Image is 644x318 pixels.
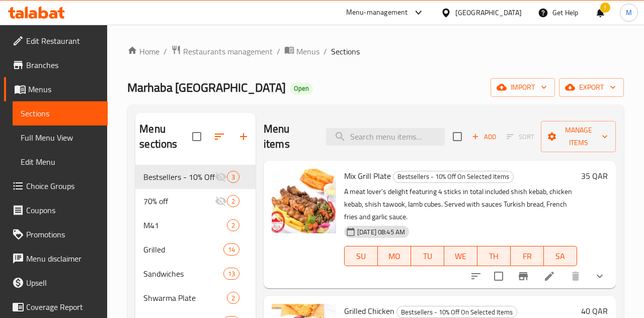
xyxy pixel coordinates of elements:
[171,45,273,58] a: Restaurants management
[139,121,192,152] h2: Menu sections
[224,245,239,255] span: 14
[470,131,498,143] span: Add
[4,222,108,246] a: Promotions
[548,249,573,264] span: SA
[231,124,256,149] button: Add section
[448,249,473,264] span: WE
[455,7,522,18] div: [GEOGRAPHIC_DATA]
[481,249,507,264] span: TH
[21,107,100,119] span: Sections
[581,169,608,183] h6: 35 QAR
[26,228,100,240] span: Promotions
[26,277,100,289] span: Upsell
[444,246,477,266] button: WE
[4,77,108,101] a: Menus
[594,270,606,282] svg: Show Choices
[544,246,577,266] button: SA
[143,195,215,207] span: 70% off
[415,249,440,264] span: TU
[26,204,100,216] span: Coupons
[223,243,239,256] div: items
[127,76,286,99] span: Marhaba [GEOGRAPHIC_DATA]
[397,306,517,318] span: Bestsellers - 10% Off On Selected Items
[186,126,207,147] span: Select all sections
[468,129,500,145] span: Add item
[183,45,273,57] span: Restaurants management
[21,132,100,144] span: Full Menu View
[272,169,336,233] img: Mix Grill Plate
[324,45,327,57] li: /
[227,219,239,231] div: items
[26,35,100,47] span: Edit Restaurant
[164,45,167,57] li: /
[515,249,540,264] span: FR
[581,304,608,318] h6: 40 QAR
[477,246,511,266] button: TH
[626,7,632,18] span: M
[227,197,239,206] span: 2
[4,53,108,77] a: Branches
[135,286,256,310] div: Shwarma Plate2
[344,168,391,183] span: Mix Grill Plate
[143,219,227,231] span: M41
[511,264,535,288] button: Branch-specific-item
[26,59,100,71] span: Branches
[464,264,488,288] button: sort-choices
[13,101,108,125] a: Sections
[344,185,577,223] p: A meat lover's delight featuring 4 sticks in total included shish kebab, chicken kebab, shish taw...
[378,246,411,266] button: MO
[488,266,509,287] span: Select to update
[215,195,227,207] svg: Inactive section
[559,78,624,97] button: export
[227,292,239,304] div: items
[447,126,468,147] span: Select section
[353,227,409,237] span: [DATE] 08:45 AM
[290,83,313,95] div: Open
[26,252,100,265] span: Menu disclaimer
[588,264,612,288] button: show more
[127,45,624,58] nav: breadcrumb
[21,156,100,168] span: Edit Menu
[227,221,239,230] span: 2
[227,171,239,183] div: items
[264,121,314,152] h2: Menu items
[331,45,360,57] span: Sections
[135,262,256,286] div: Sandwiches13
[567,81,616,94] span: export
[135,189,256,213] div: 70% off2
[346,7,408,19] div: Menu-management
[227,195,239,207] div: items
[511,246,544,266] button: FR
[326,128,445,146] input: search
[28,83,100,95] span: Menus
[143,171,215,183] span: Bestsellers - 10% Off On Selected Items
[499,81,547,94] span: import
[468,129,500,145] button: Add
[290,84,313,93] span: Open
[224,269,239,279] span: 13
[207,124,231,149] span: Sort sections
[549,124,608,149] span: Manage items
[4,198,108,222] a: Coupons
[541,121,616,152] button: Manage items
[411,246,444,266] button: TU
[349,249,374,264] span: SU
[135,165,256,189] div: Bestsellers - 10% Off On Selected Items3
[143,268,223,280] span: Sandwiches
[563,264,588,288] button: delete
[13,125,108,150] a: Full Menu View
[4,29,108,53] a: Edit Restaurant
[143,292,227,304] span: Shwarma Plate
[382,249,407,264] span: MO
[284,45,319,58] a: Menus
[227,293,239,303] span: 2
[500,129,541,145] span: Select section first
[227,172,239,182] span: 3
[223,268,239,280] div: items
[26,180,100,192] span: Choice Groups
[4,246,108,271] a: Menu disclaimer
